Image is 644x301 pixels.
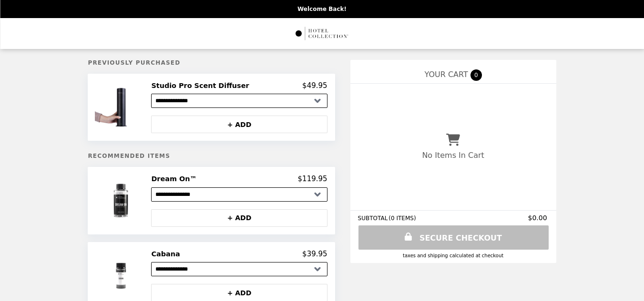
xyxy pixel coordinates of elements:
[151,94,327,108] select: Select a product variant
[95,81,149,133] img: Studio Pro Scent Diffuser
[88,153,335,159] h5: Recommended Items
[470,69,482,81] span: 0
[88,59,335,66] h5: Previously Purchased
[358,253,549,258] div: Taxes and Shipping calculated at checkout
[295,24,349,43] img: Brand Logo
[151,250,184,258] h2: Cabana
[528,214,549,222] span: $0.00
[358,215,389,222] span: SUBTOTAL
[151,116,327,133] button: + ADD
[151,81,253,90] h2: Studio Pro Scent Diffuser
[298,175,327,183] p: $119.95
[388,215,416,222] span: ( 0 ITEMS )
[302,81,327,90] p: $49.95
[151,187,327,202] select: Select a product variant
[151,262,327,276] select: Select a product variant
[151,175,200,183] h2: Dream On™
[422,151,484,160] p: No Items In Cart
[95,175,149,226] img: Dream On™
[297,6,347,12] p: Welcome Back!
[302,250,327,258] p: $39.95
[424,70,468,79] span: YOUR CART
[151,209,327,227] button: + ADD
